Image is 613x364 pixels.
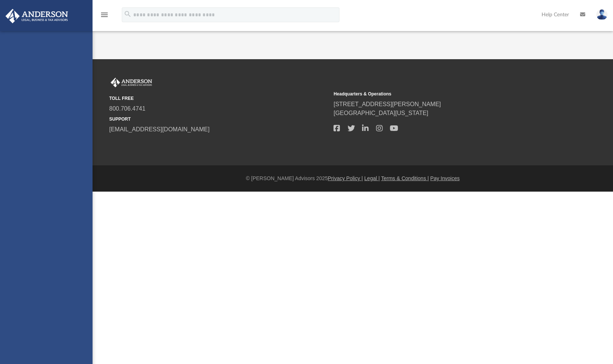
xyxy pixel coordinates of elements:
[596,9,607,20] img: User Pic
[364,175,380,181] a: Legal |
[334,110,428,116] a: [GEOGRAPHIC_DATA][US_STATE]
[328,175,363,181] a: Privacy Policy |
[100,10,109,19] i: menu
[430,175,459,181] a: Pay Invoices
[381,175,429,181] a: Terms & Conditions |
[334,101,441,107] a: [STREET_ADDRESS][PERSON_NAME]
[100,14,109,19] a: menu
[109,95,328,102] small: TOLL FREE
[109,105,145,112] a: 800.706.4741
[109,116,328,122] small: SUPPORT
[334,91,553,97] small: Headquarters & Operations
[109,78,154,87] img: Anderson Advisors Platinum Portal
[93,175,613,182] div: © [PERSON_NAME] Advisors 2025
[3,9,70,23] img: Anderson Advisors Platinum Portal
[109,126,210,132] a: [EMAIL_ADDRESS][DOMAIN_NAME]
[124,10,132,18] i: search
